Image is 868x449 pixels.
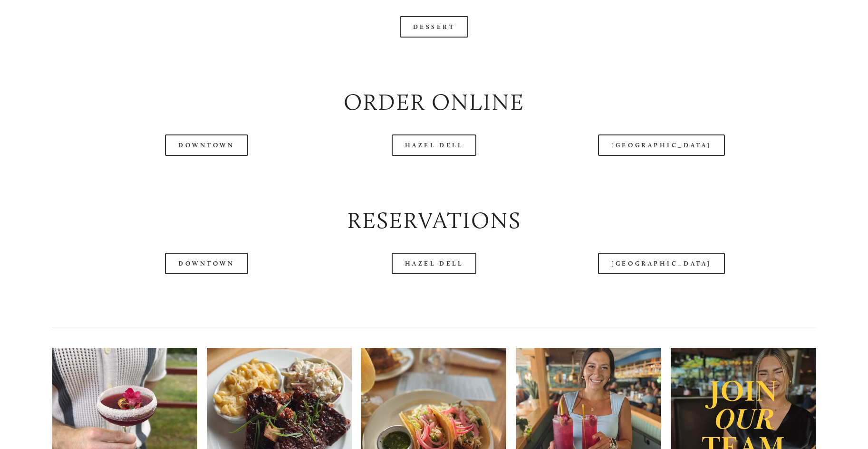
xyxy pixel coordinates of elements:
h2: Reservations [52,204,816,237]
a: [GEOGRAPHIC_DATA] [598,253,724,274]
a: Hazel Dell [392,253,477,274]
a: Downtown [165,253,248,274]
a: [GEOGRAPHIC_DATA] [598,134,724,156]
a: Downtown [165,134,248,156]
h2: Order Online [52,86,816,118]
a: Hazel Dell [392,134,477,156]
